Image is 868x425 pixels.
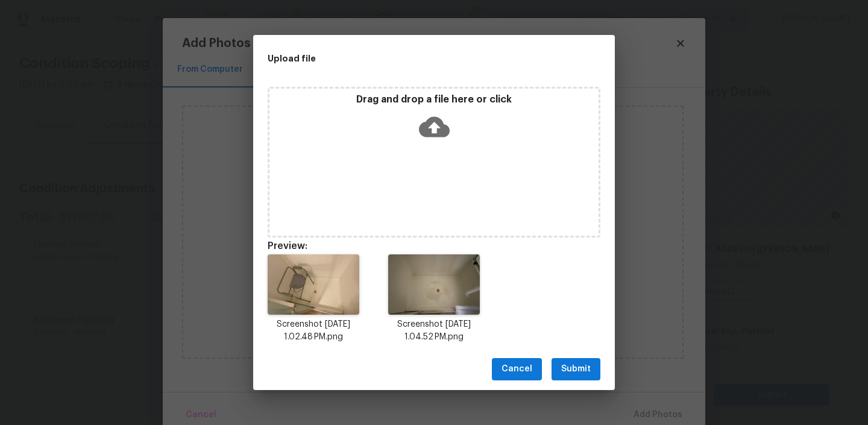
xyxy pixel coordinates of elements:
[492,358,542,380] button: Cancel
[502,362,532,377] span: Cancel
[268,52,546,65] h2: Upload file
[269,93,599,106] p: Drag and drop a file here or click
[268,318,359,344] p: Screenshot [DATE] 1.02.48 PM.png
[388,254,480,315] img: Bw4Ky43DLv22AAAAAElFTkSuQmCC
[561,362,591,377] span: Submit
[388,318,480,344] p: Screenshot [DATE] 1.04.52 PM.png
[268,254,359,315] img: VEuv5NnsAAAAABJRU5ErkJggg==
[552,358,600,380] button: Submit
